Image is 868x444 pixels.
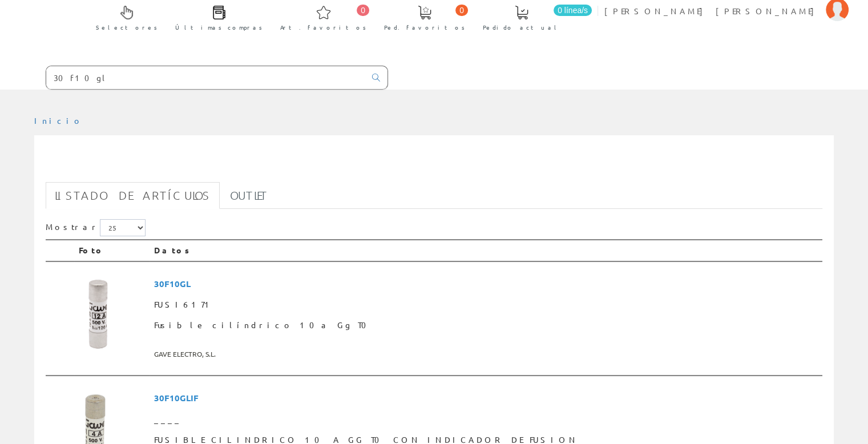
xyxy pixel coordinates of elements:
span: 0 [455,5,468,16]
span: 30F10GLIF [154,388,818,409]
label: Mostrar [46,219,146,236]
span: 0 línea/s [554,5,592,16]
a: Listado de artículos [46,182,220,209]
span: 30F10GL [154,273,818,294]
span: Fusible cilíndrico 10a Gg T0 [154,315,818,336]
a: Outlet [221,182,277,209]
span: Art. favoritos [280,22,366,33]
span: FUSI6171 [154,294,818,315]
span: Selectores [96,22,158,33]
span: Últimas compras [175,22,263,33]
select: Mostrar [100,219,146,236]
span: 0 [357,5,369,16]
span: ____ [154,409,818,430]
span: Ped. favoritos [384,22,465,33]
span: GAVE ELECTRO, S.L. [154,345,818,364]
img: Foto artículo Fusible cilíndrico 10a Gg T0 (69x150) [79,273,118,359]
a: Inicio [34,115,83,126]
input: Buscar ... [46,66,365,89]
h1: 30f10gl [46,154,822,176]
span: Pedido actual [483,22,560,33]
th: Datos [150,240,822,261]
th: Foto [74,240,150,261]
span: [PERSON_NAME] [PERSON_NAME] [604,5,820,17]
